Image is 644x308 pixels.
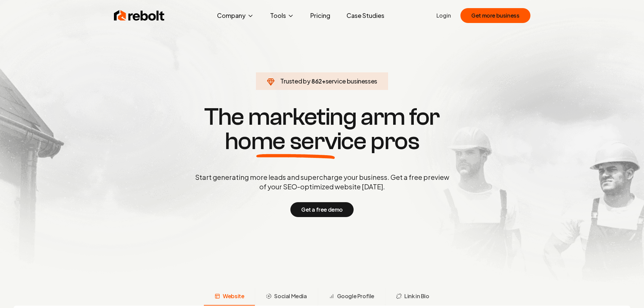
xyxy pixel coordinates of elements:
span: + [322,77,326,85]
img: Rebolt Logo [114,9,165,22]
button: Social Media [255,288,317,306]
button: Tools [265,9,300,22]
h1: The marketing arm for pros [160,105,484,153]
button: Google Profile [318,288,385,306]
button: Company [212,9,259,22]
button: Link in Bio [385,288,440,306]
button: Get a free demo [290,202,354,217]
a: Case Studies [341,9,390,22]
a: Pricing [305,9,336,22]
span: Website [223,292,244,300]
span: Google Profile [337,292,374,300]
span: service businesses [326,77,378,85]
button: Website [204,288,255,306]
span: Link in Bio [404,292,429,300]
button: Get more business [460,8,530,23]
a: Login [436,11,451,20]
span: home service [225,129,366,153]
span: 862 [311,76,322,86]
span: Social Media [274,292,307,300]
span: Trusted by [280,77,310,85]
p: Start generating more leads and supercharge your business. Get a free preview of your SEO-optimiz... [194,172,451,191]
